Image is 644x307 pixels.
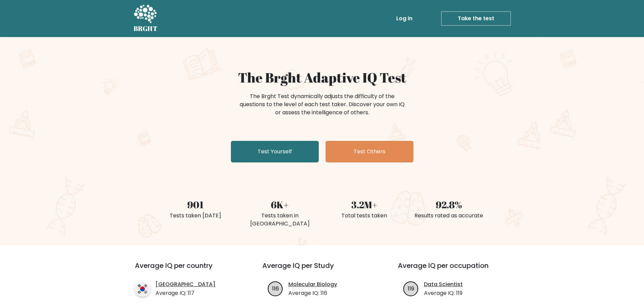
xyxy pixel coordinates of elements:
[408,284,414,292] text: 119
[231,141,319,162] a: Test Yourself
[398,262,517,278] h3: Average IQ per occupation
[134,25,158,33] h5: BRGHT
[326,197,403,212] div: 3.2M+
[288,289,337,297] p: Average IQ: 116
[326,212,403,220] div: Total tests taken
[238,92,407,117] div: The Brght Test dynamically adjusts the difficulty of the questions to the level of each test take...
[242,197,318,212] div: 6K+
[288,280,337,288] a: Molecular Biology
[424,280,463,288] a: Data Scientist
[157,197,234,212] div: 901
[157,212,234,220] div: Tests taken [DATE]
[424,289,463,297] p: Average IQ: 119
[134,3,158,34] a: BRGHT
[157,69,487,86] h1: The Brght Adaptive IQ Test
[262,262,382,278] h3: Average IQ per Study
[411,212,487,220] div: Results rated as accurate
[411,197,487,212] div: 92.8%
[135,262,238,278] h3: Average IQ per country
[242,212,318,228] div: Tests taken in [GEOGRAPHIC_DATA]
[326,141,413,162] a: Test Others
[272,284,279,292] text: 116
[393,12,415,25] a: Log in
[441,11,511,26] a: Take the test
[156,289,215,297] p: Average IQ: 117
[156,280,215,288] a: [GEOGRAPHIC_DATA]
[135,281,150,297] img: country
